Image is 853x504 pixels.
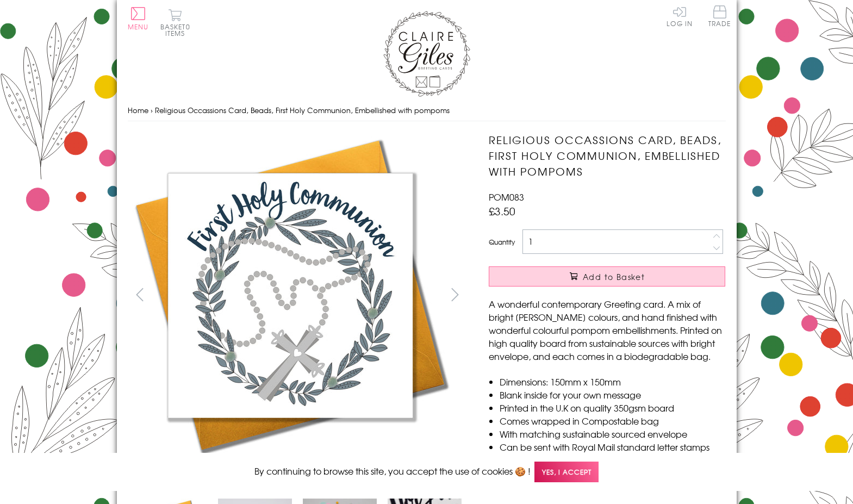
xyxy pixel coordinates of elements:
a: Home [128,105,148,115]
button: Menu [128,7,149,30]
span: Add to Basket [583,271,645,282]
h1: Religious Occassions Card, Beads, First Holy Communion, Embellished with pompoms [489,132,725,179]
li: Blank inside for your own message [500,388,725,401]
label: Quantity [489,237,515,247]
span: 0 items [165,22,190,38]
li: With matching sustainable sourced envelope [500,427,725,440]
span: Menu [128,22,149,32]
img: Claire Giles Greetings Cards [383,11,470,97]
li: Can be sent with Royal Mail standard letter stamps [500,440,725,453]
span: Yes, I accept [534,462,599,483]
a: Log In [667,5,693,27]
span: › [151,105,153,115]
button: prev [128,282,152,307]
p: A wonderful contemporary Greeting card. A mix of bright [PERSON_NAME] colours, and hand finished ... [489,297,725,363]
span: POM083 [489,190,524,203]
a: Trade [708,5,731,29]
li: Comes wrapped in Compostable bag [500,414,725,427]
button: Add to Basket [489,266,725,287]
button: Basket0 items [160,9,190,36]
nav: breadcrumbs [128,99,726,122]
span: £3.50 [489,203,515,219]
span: Trade [708,5,731,27]
img: Religious Occassions Card, Beads, First Holy Communion, Embellished with pompoms [127,132,453,458]
img: Religious Occassions Card, Beads, First Holy Communion, Embellished with pompoms [467,132,793,458]
li: Dimensions: 150mm x 150mm [500,375,725,388]
button: next [443,282,467,307]
span: Religious Occassions Card, Beads, First Holy Communion, Embellished with pompoms [155,105,450,115]
li: Printed in the U.K on quality 350gsm board [500,401,725,414]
